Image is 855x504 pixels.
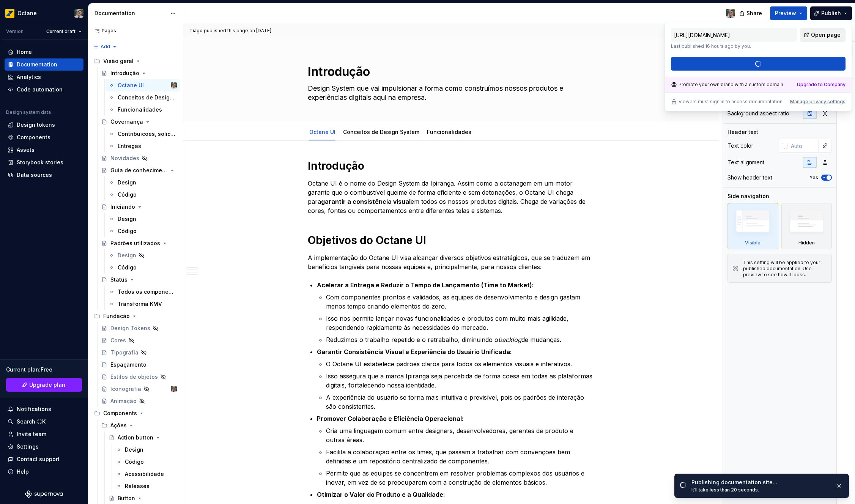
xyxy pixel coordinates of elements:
[790,99,846,105] button: Manage privacy settings
[29,381,65,389] span: Upgrade plan
[727,203,778,249] div: Visible
[5,58,83,71] a: Documentation
[326,447,595,466] p: Facilita a colaboração entre os times, que passam a trabalhar com convenções bem definidas e um r...
[91,41,120,52] button: Add
[98,237,180,249] a: Padrões utilizados
[105,104,180,116] a: Funcionalidades
[110,118,143,126] div: Governança
[5,71,83,83] a: Analytics
[105,298,180,310] a: Transforma KMV
[691,479,830,486] div: Publishing documentation site…
[118,300,162,308] div: Transforma KMV
[118,142,141,150] div: Entregas
[113,444,180,456] a: Design
[125,470,164,478] div: Acessibilidade
[671,82,784,88] div: Promote your own brand with a custom domain.
[308,159,595,173] h1: Introdução
[118,252,136,259] div: Design
[17,73,41,81] div: Analytics
[17,48,32,56] div: Home
[308,179,595,215] p: Octane UI é o nome do Design System da Ipiranga. Assim como a octanagem em um motor garante que o...
[98,164,180,176] a: Guia de conhecimento
[5,156,83,169] a: Storybook stories
[103,409,137,417] div: Components
[6,109,51,115] div: Design system data
[118,227,137,235] div: Código
[118,179,136,186] div: Design
[17,121,55,129] div: Design tokens
[189,28,203,34] span: Tiago
[118,288,175,296] div: Todos os componentes
[745,240,761,246] div: Visible
[98,346,180,359] a: Tipografia
[103,57,134,65] div: Visão geral
[113,480,180,492] a: Releases
[105,91,180,104] a: Conceitos de Design System
[343,129,419,135] a: Conceitos de Design System
[17,405,51,413] div: Notifications
[17,430,46,438] div: Invite team
[2,5,87,21] button: OctaneTiago
[98,152,180,164] a: Novidades
[5,131,83,143] a: Components
[800,28,846,42] a: Open page
[125,482,150,490] div: Releases
[326,393,595,411] p: A experiência do usuário se torna mais intuitiva e previsível, pois os padrões de interação são c...
[326,426,595,444] p: Cria uma linguagem comum entre designers, desenvolvedores, gerentes de produto e outras áreas.
[105,286,180,298] a: Todos os componentes
[5,441,83,453] a: Settings
[498,336,521,343] em: backlog
[727,110,789,117] div: Background aspect ratio
[775,9,796,17] span: Preview
[110,422,127,429] div: Ações
[5,453,83,465] button: Contact support
[110,349,139,356] div: Tipografia
[781,203,832,249] div: Hidden
[91,310,180,322] div: Fundação
[110,167,168,174] div: Guia de conhecimento
[110,361,146,369] div: Espaçamento
[94,9,166,17] div: Documentation
[17,9,37,17] div: Octane
[118,264,137,271] div: Código
[105,213,180,225] a: Design
[326,372,595,390] p: Isso assegura que a marca Ipiranga seja percebida de forma coesa em todas as plataformas digitais...
[424,124,474,140] div: Funcionalidades
[317,348,512,356] strong: Garantir Consistência Visual e Experiência do Usuário Unificada:
[118,130,175,138] div: Contribuições, solicitações e bugs
[110,385,141,393] div: Iconografia
[326,293,595,311] p: Com componentes prontos e validados, as equipes de desenvolvimento e design gastam menos tempo cr...
[727,192,769,200] div: Side navigation
[98,334,180,346] a: Cores
[105,432,180,444] a: Action button
[798,240,815,246] div: Hidden
[105,140,180,152] a: Entregas
[110,154,139,162] div: Novidades
[113,468,180,480] a: Acessibilidade
[727,159,764,166] div: Text alignment
[98,383,180,395] a: IconografiaTiago
[17,159,63,166] div: Storybook stories
[306,82,593,104] textarea: Design System que vai impulsionar a forma como construímos nossos produtos e experiências digitai...
[679,99,784,105] p: Viewers must sign in to access documentation.
[118,434,153,441] div: Action button
[17,418,46,425] div: Search ⌘K
[770,6,807,20] button: Preview
[6,378,82,392] a: Upgrade plan
[91,55,180,67] div: Visão geral
[811,31,841,39] span: Open page
[118,495,135,502] div: Button
[326,359,595,369] p: O Octane UI estabelece padrões claros para todos os elementos visuais e interativos.
[98,116,180,128] a: Governança
[204,28,271,34] div: published this page on [DATE]
[735,6,767,20] button: Share
[110,203,135,211] div: Iniciando
[74,9,83,18] img: Tiago
[788,139,819,153] input: Auto
[98,274,180,286] a: Status
[98,67,180,79] a: Introdução
[340,124,422,140] div: Conceitos de Design System
[5,466,83,478] button: Help
[6,366,82,373] div: Current plan : Free
[91,407,180,419] div: Components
